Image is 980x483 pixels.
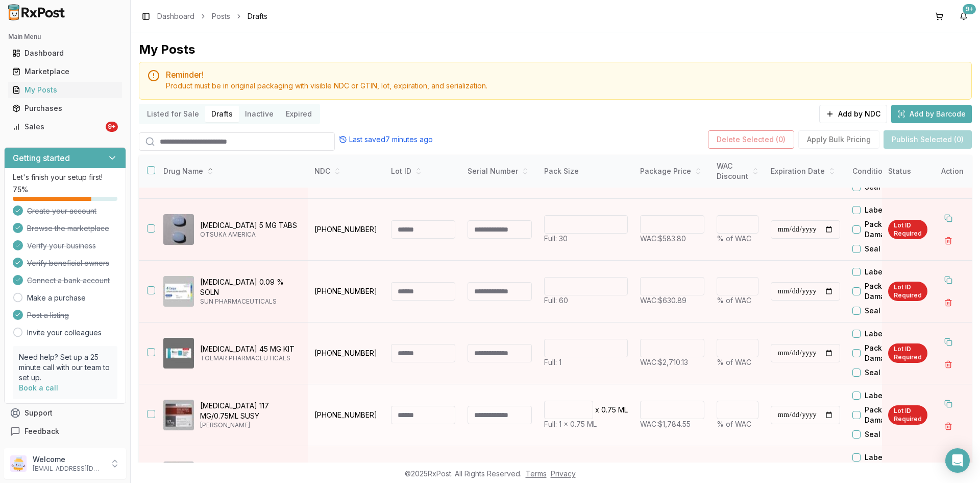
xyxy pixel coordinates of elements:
p: [EMAIL_ADDRESS][DOMAIN_NAME] [33,465,104,473]
span: WAC: $1,784.55 [640,420,691,428]
p: Let's finish your setup first! [13,172,117,182]
div: Dashboard [12,48,118,58]
div: 9+ [963,4,976,14]
span: % of WAC [717,358,751,366]
button: Delete [939,417,958,435]
span: % of WAC [717,234,751,243]
label: Label Residue [865,390,916,401]
div: Package Price [640,166,704,176]
button: Duplicate [939,271,958,289]
span: Full: 1 [544,358,561,366]
div: Purchases [12,103,118,113]
span: Post a listing [27,310,69,320]
button: Duplicate [939,395,958,413]
p: [PERSON_NAME] [200,421,300,429]
label: Seal Broken [865,429,908,440]
p: [MEDICAL_DATA] 0.09 % SOLN [200,277,300,297]
div: Serial Number [468,166,532,176]
div: Marketplace [12,66,118,77]
span: % of WAC [717,296,751,305]
span: % of WAC [717,420,751,428]
div: Lot ID Required [888,405,927,425]
a: My Posts [8,81,122,99]
th: Status [882,155,934,188]
th: Pack Size [538,155,634,188]
label: Label Residue [865,267,916,277]
a: Dashboard [157,11,194,21]
div: Lot ID Required [888,220,927,239]
a: Terms [526,469,547,478]
div: Expiration Date [771,166,840,176]
p: [MEDICAL_DATA] 45 MG KIT [200,344,300,354]
p: Welcome [33,454,104,465]
p: [MEDICAL_DATA] 117 MG/0.75ML SUSY [200,401,300,421]
label: Package Damaged [865,219,923,240]
div: Open Intercom Messenger [945,448,970,473]
span: Verify beneficial owners [27,258,109,268]
h3: Getting started [13,152,70,164]
label: Label Residue [865,452,916,463]
a: Book a call [19,383,58,392]
p: SUN PHARMACEUTICALS [200,297,300,306]
button: My Posts [4,82,126,98]
a: Privacy [551,469,576,478]
div: 9+ [106,122,118,132]
p: Need help? Set up a 25 minute call with our team to set up. [19,352,111,383]
span: Full: 60 [544,296,568,305]
button: Add by NDC [819,105,887,123]
img: Cequa 0.09 % SOLN [163,276,194,307]
button: Feedback [4,422,126,441]
span: Full: 30 [544,234,568,243]
a: Marketplace [8,62,122,81]
a: Make a purchase [27,293,86,303]
th: Action [933,155,972,188]
img: RxPost Logo [4,4,69,20]
span: Connect a bank account [27,275,110,286]
a: Sales9+ [8,118,122,136]
span: Feedback [24,426,59,436]
p: 0.75 [601,405,616,415]
label: Seal Broken [865,367,908,378]
img: Invega Sustenna 117 MG/0.75ML SUSY [163,400,194,430]
button: Dashboard [4,45,126,61]
div: Lot ID [391,166,455,176]
button: Duplicate [939,333,958,351]
label: Label Residue [865,329,916,339]
p: [PHONE_NUMBER] [314,410,379,420]
button: Inactive [239,106,280,122]
div: Sales [12,122,104,132]
img: User avatar [10,455,27,472]
h5: Reminder! [166,71,963,79]
p: x [595,405,599,415]
div: Last saved 7 minutes ago [339,134,433,145]
p: [MEDICAL_DATA] 5 MG TABS [200,220,300,231]
label: Label Residue [865,205,916,215]
a: Posts [212,11,230,21]
div: NDC [314,166,379,176]
p: [PHONE_NUMBER] [314,348,379,358]
span: WAC: $2,710.13 [640,358,688,366]
p: [PHONE_NUMBER] [314,286,379,296]
div: Drug Name [163,166,300,176]
button: Duplicate [939,209,958,227]
a: Purchases [8,99,122,118]
th: Condition [846,155,923,188]
span: WAC: $583.80 [640,234,686,243]
p: OTSUKA AMERICA [200,231,300,239]
label: Package Damaged [865,281,923,302]
label: Package Damaged [865,405,923,425]
div: Product must be in original packaging with visible NDC or GTIN, lot, expiration, and serialization. [166,81,963,91]
button: Marketplace [4,63,126,80]
h2: Main Menu [8,33,122,41]
span: 75 % [13,185,28,195]
span: Browse the marketplace [27,223,109,234]
span: Verify your business [27,241,96,251]
button: Drafts [205,106,239,122]
button: 9+ [955,8,972,25]
button: Sales9+ [4,119,126,135]
p: TOLMAR PHARMACEUTICALS [200,354,300,362]
span: Full: 1 x 0.75 ML [544,420,597,428]
button: Purchases [4,100,126,117]
p: ML [618,405,628,415]
label: Seal Broken [865,306,908,316]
